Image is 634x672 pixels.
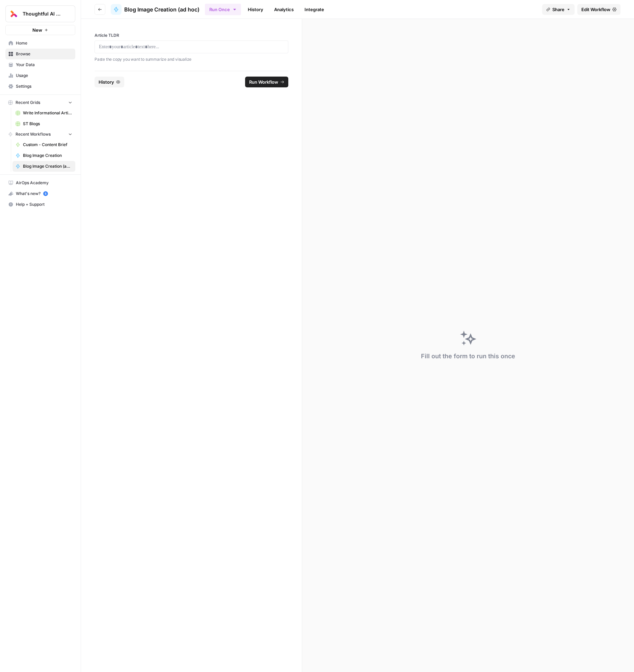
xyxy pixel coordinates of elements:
[45,192,46,195] text: 5
[270,4,298,15] a: Analytics
[111,4,200,15] a: Blog Image Creation (ad hoc)
[5,129,75,139] button: Recent Workflows
[581,6,610,13] span: Edit Workflow
[16,180,72,186] span: AirOps Academy
[95,56,288,63] p: Paste the copy you want to summarize and visualize
[16,100,40,106] span: Recent Grids
[249,79,278,85] span: Run Workflow
[5,5,75,22] button: Workspace: Thoughtful AI Content Engine
[5,177,75,188] a: AirOps Academy
[12,150,75,161] a: Blog Image Creation
[16,73,72,79] span: Usage
[23,163,72,169] span: Blog Image Creation (ad hoc)
[300,4,328,15] a: Integrate
[16,201,72,207] span: Help + Support
[95,77,124,87] button: History
[577,4,620,15] a: Edit Workflow
[244,4,267,15] a: History
[12,161,75,172] a: Blog Image Creation (ad hoc)
[43,191,48,196] a: 5
[32,27,42,33] span: New
[23,110,72,116] span: Write Informational Article
[23,142,72,148] span: Custom - Content Brief
[23,10,63,17] span: Thoughtful AI Content Engine
[16,51,72,57] span: Browse
[95,32,288,38] label: Article TLDR
[5,188,75,199] button: What's new? 5
[5,81,75,92] a: Settings
[5,38,75,49] a: Home
[245,77,288,87] button: Run Workflow
[16,131,51,137] span: Recent Workflows
[16,62,72,68] span: Your Data
[8,8,20,20] img: Thoughtful AI Content Engine Logo
[552,6,564,13] span: Share
[124,5,200,13] span: Blog Image Creation (ad hoc)
[5,199,75,210] button: Help + Support
[421,352,515,361] div: Fill out the form to run this once
[5,70,75,81] a: Usage
[99,79,114,85] span: History
[5,49,75,59] a: Browse
[23,121,72,127] span: ST Blogs
[5,59,75,70] a: Your Data
[205,4,241,15] button: Run Once
[542,4,575,15] button: Share
[12,108,75,118] a: Write Informational Article
[12,139,75,150] a: Custom - Content Brief
[12,118,75,129] a: ST Blogs
[5,25,75,35] button: New
[16,83,72,89] span: Settings
[5,97,75,108] button: Recent Grids
[16,40,72,46] span: Home
[6,189,75,199] div: What's new?
[23,152,72,159] span: Blog Image Creation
